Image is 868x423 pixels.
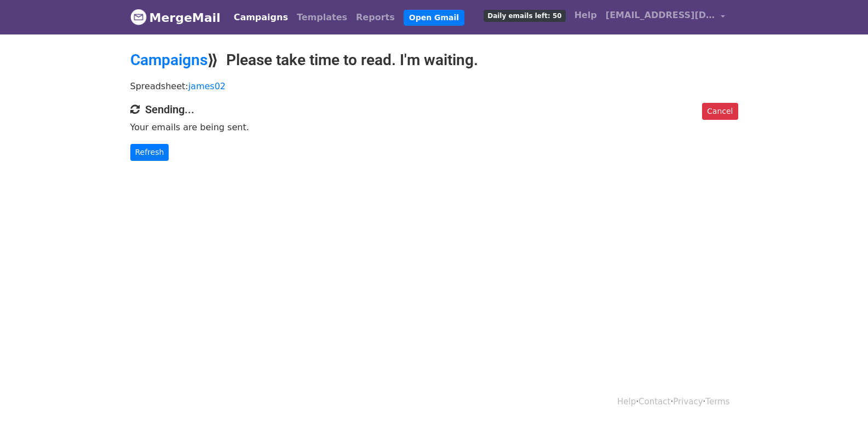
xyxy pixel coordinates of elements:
span: [EMAIL_ADDRESS][DOMAIN_NAME] [606,9,715,22]
p: Your emails are being sent. [130,121,738,133]
a: Templates [292,7,352,28]
a: MergeMail [130,6,221,29]
h2: ⟫ Please take time to read. I'm waiting. [130,51,738,69]
img: MergeMail logo [130,9,147,25]
a: Help [617,397,636,407]
a: Daily emails left: 50 [479,4,570,26]
a: Terms [705,397,729,407]
p: Spreadsheet: [130,80,738,92]
a: Refresh [130,144,169,161]
a: james02 [188,81,226,91]
h4: Sending... [130,103,738,116]
a: Contact [639,397,670,407]
a: Privacy [673,397,703,407]
a: Reports [352,7,399,28]
a: Campaigns [229,7,292,28]
span: Daily emails left: 50 [484,10,565,22]
a: [EMAIL_ADDRESS][DOMAIN_NAME] [601,4,729,30]
a: Open Gmail [404,10,464,26]
a: Cancel [702,103,738,120]
a: Help [570,4,601,26]
a: Campaigns [130,51,208,69]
